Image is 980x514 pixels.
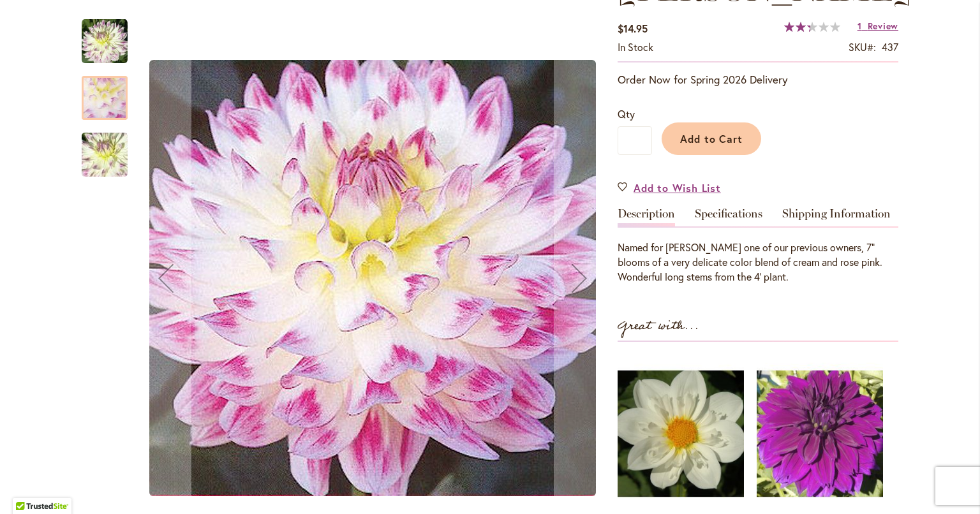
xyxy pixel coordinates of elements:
iframe: Launch Accessibility Center [10,469,45,504]
img: MARGARET ELLEN [149,60,596,496]
a: 1 Review [857,20,898,32]
div: MARGARET ELLEN [82,6,140,63]
img: CHERUBINO [618,355,744,513]
div: MARGARET ELLEN [82,120,128,177]
div: 47% [784,22,840,32]
span: Qty [618,107,635,121]
div: Detailed Product Info [618,208,898,284]
span: In stock [618,40,653,54]
div: Availability [618,40,653,55]
span: Add to Cart [680,132,743,145]
div: 437 [882,40,898,55]
span: Review [868,20,898,32]
img: THOMAS EDISON [757,355,883,513]
img: MARGARET ELLEN [82,18,128,64]
span: Add to Wish List [634,180,721,195]
span: 1 [857,20,862,32]
div: MARGARET ELLEN [82,63,140,120]
a: Shipping Information [782,208,891,226]
button: Add to Cart [662,122,761,155]
a: Add to Wish List [618,180,721,195]
strong: Great with... [618,316,699,337]
span: $14.95 [618,22,648,35]
img: MARGARET ELLEN [59,121,151,189]
p: Order Now for Spring 2026 Delivery [618,72,898,87]
a: Specifications [695,208,762,226]
a: Description [618,208,675,226]
strong: SKU [849,40,876,54]
div: Named for [PERSON_NAME] one of our previous owners, 7" blooms of a very delicate color blend of c... [618,240,898,284]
